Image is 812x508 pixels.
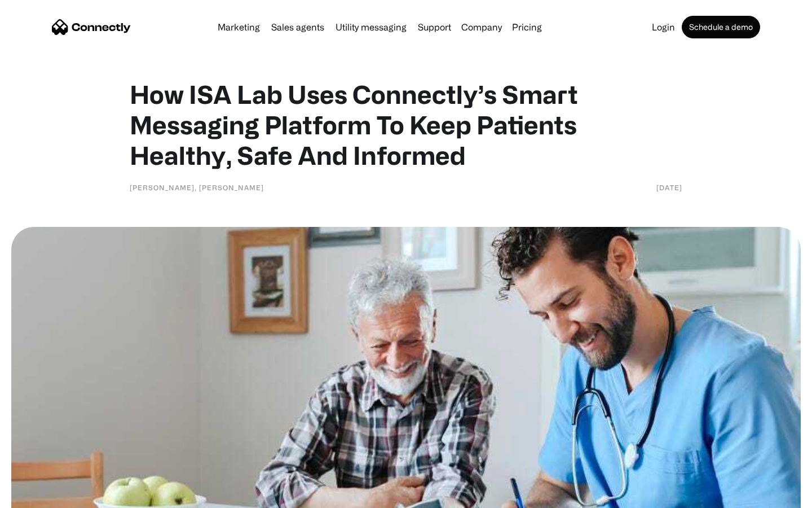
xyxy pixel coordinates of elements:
[461,19,502,35] div: Company
[11,488,68,504] aside: Language selected: English
[213,23,264,32] a: Marketing
[267,23,329,32] a: Sales agents
[647,23,679,32] a: Login
[413,23,456,32] a: Support
[507,23,546,32] a: Pricing
[331,23,411,32] a: Utility messaging
[23,488,68,504] ul: Language list
[130,182,264,193] div: [PERSON_NAME], [PERSON_NAME]
[656,182,682,193] div: [DATE]
[682,16,760,38] a: Schedule a demo
[130,79,682,170] h1: How ISA Lab Uses Connectly’s Smart Messaging Platform To Keep Patients Healthy, Safe And Informed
